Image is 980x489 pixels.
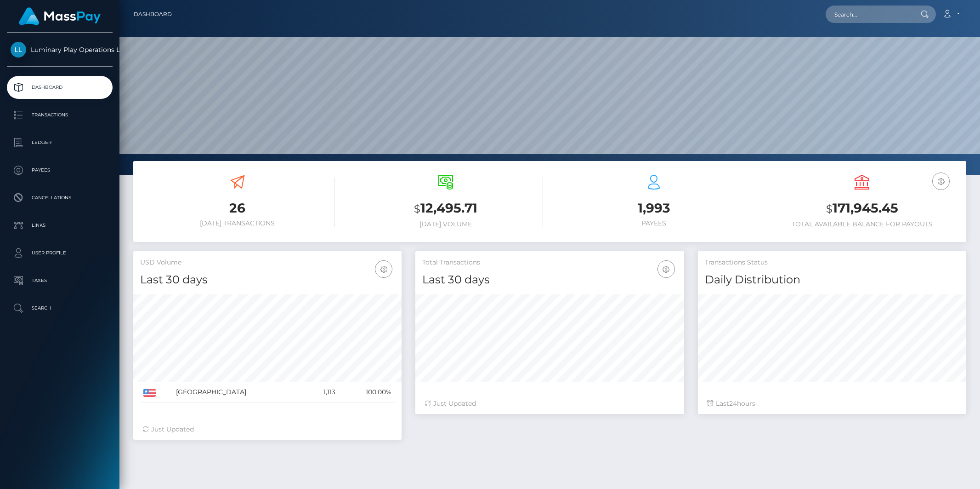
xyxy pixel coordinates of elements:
a: Cancellations [7,186,113,209]
h5: Total Transactions [422,258,677,267]
p: Payees [11,163,109,177]
a: Taxes [7,269,113,292]
h3: 26 [140,199,334,217]
a: User Profile [7,242,113,265]
td: 1,113 [307,382,339,403]
h6: Payees [557,219,751,227]
p: Transactions [11,108,109,122]
small: $ [414,202,420,215]
span: Luminary Play Operations Limited [7,46,113,54]
img: US.png [143,389,156,397]
input: Search... [826,6,912,23]
h3: 171,945.45 [765,199,959,218]
h4: Last 30 days [140,272,395,288]
p: Cancellations [11,191,109,205]
a: Ledger [7,131,113,154]
img: MassPay Logo [19,7,101,25]
p: User Profile [11,246,109,260]
div: Last hours [707,399,957,408]
h3: 1,993 [557,199,751,217]
div: Just Updated [425,399,674,408]
a: Search [7,297,113,320]
div: Just Updated [142,425,392,434]
h6: Total Available Balance for Payouts [765,220,959,228]
h3: 12,495.71 [348,199,543,218]
a: Dashboard [134,5,172,24]
a: Transactions [7,104,113,127]
p: Ledger [11,136,109,150]
p: Taxes [11,274,109,288]
h5: Transactions Status [705,258,959,267]
a: Dashboard [7,76,113,99]
img: Luminary Play Operations Limited [11,42,26,58]
p: Links [11,219,109,232]
h4: Last 30 days [422,272,677,288]
p: Dashboard [11,81,109,94]
h4: Daily Distribution [705,272,959,288]
h6: [DATE] Transactions [140,219,334,227]
a: Links [7,214,113,237]
p: Search [11,301,109,315]
h5: USD Volume [140,258,395,267]
a: Payees [7,159,113,182]
h6: [DATE] Volume [348,220,543,228]
small: $ [826,202,833,215]
td: [GEOGRAPHIC_DATA] [173,382,306,403]
td: 100.00% [339,382,395,403]
span: 24 [729,399,737,408]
